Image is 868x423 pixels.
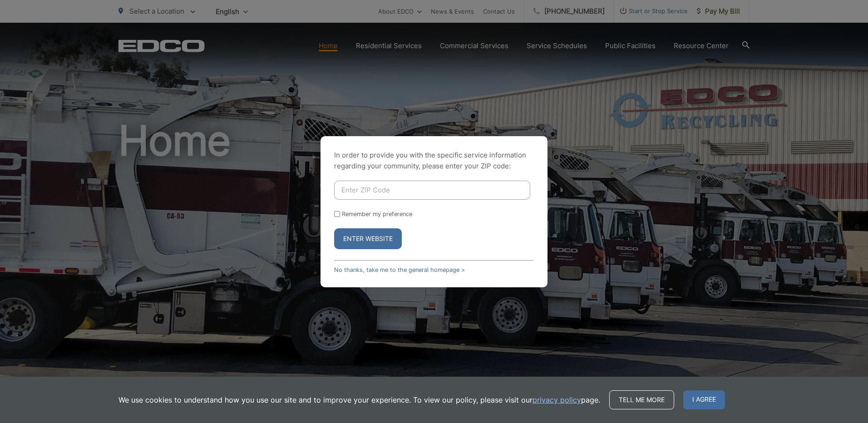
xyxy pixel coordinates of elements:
[334,266,465,273] a: No thanks, take me to the general homepage >
[683,390,725,409] span: I agree
[334,150,534,172] p: In order to provide you with the specific service information regarding your community, please en...
[342,211,412,217] label: Remember my preference
[609,390,674,409] a: Tell me more
[334,228,402,249] button: Enter Website
[334,181,530,200] input: Enter ZIP Code
[533,394,581,405] a: privacy policy
[118,394,600,405] p: We use cookies to understand how you use our site and to improve your experience. To view our pol...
